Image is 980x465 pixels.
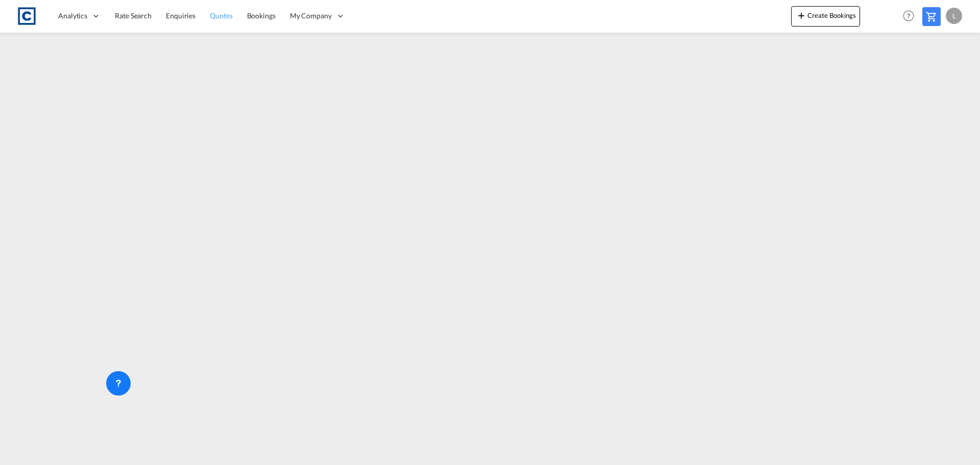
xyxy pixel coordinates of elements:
span: Bookings [247,11,276,20]
span: Analytics [58,11,87,21]
span: Rate Search [115,11,152,20]
div: L [946,8,962,24]
span: Quotes [210,11,232,20]
span: Help [900,7,917,25]
span: My Company [290,11,332,21]
button: icon-plus 400-fgCreate Bookings [791,6,860,27]
div: Help [900,7,922,26]
img: 1fdb9190129311efbfaf67cbb4249bed.jpeg [15,5,38,28]
span: Enquiries [166,11,195,20]
md-icon: icon-plus 400-fg [795,9,807,21]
